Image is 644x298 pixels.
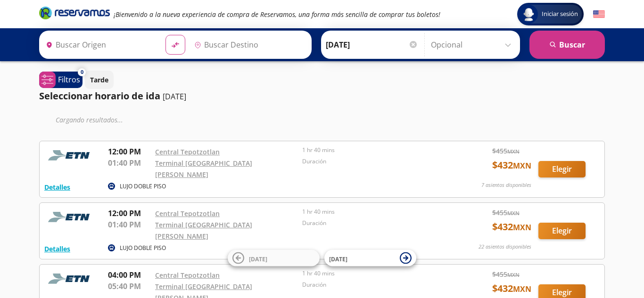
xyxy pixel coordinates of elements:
[81,68,83,76] span: 0
[538,223,586,239] button: Elegir
[90,75,108,85] p: Tarde
[39,6,110,20] i: Brand Logo
[479,243,531,251] p: 22 asientos disponibles
[302,281,445,289] p: Duración
[44,208,96,226] img: RESERVAMOS
[108,208,150,219] p: 12:00 PM
[492,158,531,172] span: $ 432
[163,91,186,102] p: [DATE]
[326,33,418,56] input: Elegir Fecha
[538,9,582,19] span: Iniciar sesión
[39,72,83,88] button: 0Filtros
[492,282,531,296] span: $ 432
[492,146,520,156] span: $ 455
[58,74,80,85] p: Filtros
[155,271,220,280] a: Central Tepotzotlan
[44,182,70,192] button: Detalles
[431,33,515,56] input: Opcional
[302,269,445,278] p: 1 hr 40 mins
[44,269,96,288] img: RESERVAMOS
[507,209,520,217] small: MXN
[42,33,158,56] input: Buscar Origen
[324,250,416,266] button: [DATE]
[155,220,252,241] a: Terminal [GEOGRAPHIC_DATA][PERSON_NAME]
[513,161,531,171] small: MXN
[302,146,445,154] p: 1 hr 40 mins
[302,157,445,166] p: Duración
[302,219,445,227] p: Duración
[481,181,531,189] p: 7 asientos disponibles
[593,8,605,20] button: English
[507,148,520,155] small: MXN
[108,269,150,281] p: 04:00 PM
[155,209,220,218] a: Central Tepotzotlan
[513,284,531,294] small: MXN
[114,10,440,19] em: ¡Bienvenido a la nueva experiencia de compra de Reservamos, una forma más sencilla de comprar tus...
[190,33,306,56] input: Buscar Destino
[228,250,320,266] button: [DATE]
[302,208,445,216] p: 1 hr 40 mins
[249,255,267,263] span: [DATE]
[44,244,70,254] button: Detalles
[108,157,150,169] p: 01:40 PM
[492,208,520,217] span: $ 455
[155,147,220,156] a: Central Tepotzotlan
[44,146,96,165] img: RESERVAMOS
[513,222,531,233] small: MXN
[39,6,110,23] a: Brand Logo
[507,271,520,278] small: MXN
[108,146,150,157] p: 12:00 PM
[39,89,160,103] p: Seleccionar horario de ida
[120,182,166,191] p: LUJO DOBLE PISO
[492,269,520,279] span: $ 455
[155,159,252,179] a: Terminal [GEOGRAPHIC_DATA][PERSON_NAME]
[56,115,123,124] em: Cargando resultados ...
[108,281,150,292] p: 05:40 PM
[85,71,114,89] button: Tarde
[120,244,166,252] p: LUJO DOBLE PISO
[538,161,586,177] button: Elegir
[529,31,605,59] button: Buscar
[492,220,531,234] span: $ 432
[108,219,150,230] p: 01:40 PM
[329,255,347,263] span: [DATE]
